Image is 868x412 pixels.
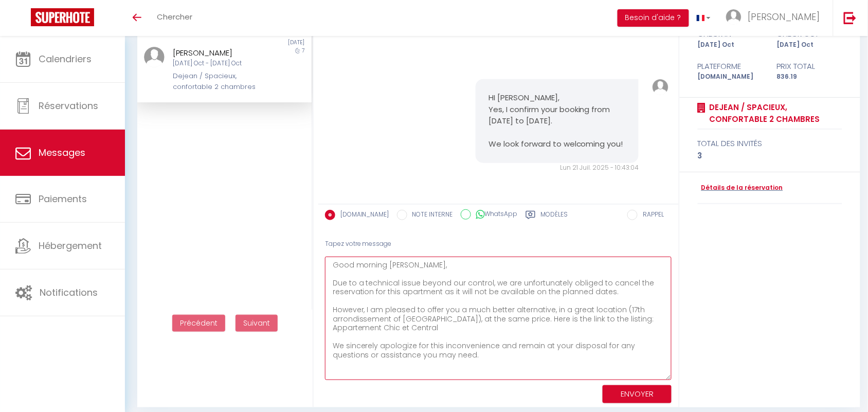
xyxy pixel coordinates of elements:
label: NOTE INTERNE [407,210,453,221]
div: Dejean / Spacieux, confortable 2 chambres [173,71,261,92]
span: Suivant [243,318,270,328]
a: Dejean / Spacieux, confortable 2 chambres [706,101,842,126]
span: Précédent [180,318,218,328]
a: Détails de la réservation [698,183,783,193]
div: [DATE] Oct [691,40,770,50]
div: [PERSON_NAME] [173,47,261,59]
div: total des invités [698,137,842,150]
button: ENVOYER [603,385,672,403]
div: Plateforme [691,60,770,73]
button: Next [236,315,278,332]
pre: HI [PERSON_NAME], Yes, I confirm your booking from [DATE] to [DATE]. We look forward to welcoming... [489,92,626,150]
button: Ouvrir le widget de chat LiveChat [8,4,39,35]
div: [DOMAIN_NAME] [691,72,770,82]
div: [DATE] [224,39,311,47]
span: Notifications [40,286,98,299]
img: Super Booking [31,8,94,26]
div: [DATE] Oct - [DATE] Oct [173,59,261,68]
span: Messages [39,146,85,159]
img: ... [144,47,165,67]
label: WhatsApp [471,209,518,221]
button: Besoin d'aide ? [618,9,689,27]
div: 3 [698,150,842,162]
label: RAPPEL [638,210,664,221]
div: [DATE] Oct [770,40,849,50]
span: Paiements [39,192,87,205]
span: Calendriers [39,52,92,65]
span: Réservations [39,99,98,112]
div: Prix total [770,60,849,73]
div: Tapez votre message [325,231,672,257]
div: 836.19 [770,72,849,82]
img: ... [653,79,668,95]
div: Lun 21 Juil. 2025 - 10:43:04 [476,163,639,173]
span: [PERSON_NAME] [748,10,820,23]
span: 7 [302,47,305,55]
label: Modèles [541,210,568,223]
button: Previous [172,315,225,332]
img: logout [844,11,857,24]
span: Hébergement [39,239,102,252]
span: Chercher [157,11,192,22]
img: ... [726,9,742,25]
label: [DOMAIN_NAME] [335,210,389,221]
